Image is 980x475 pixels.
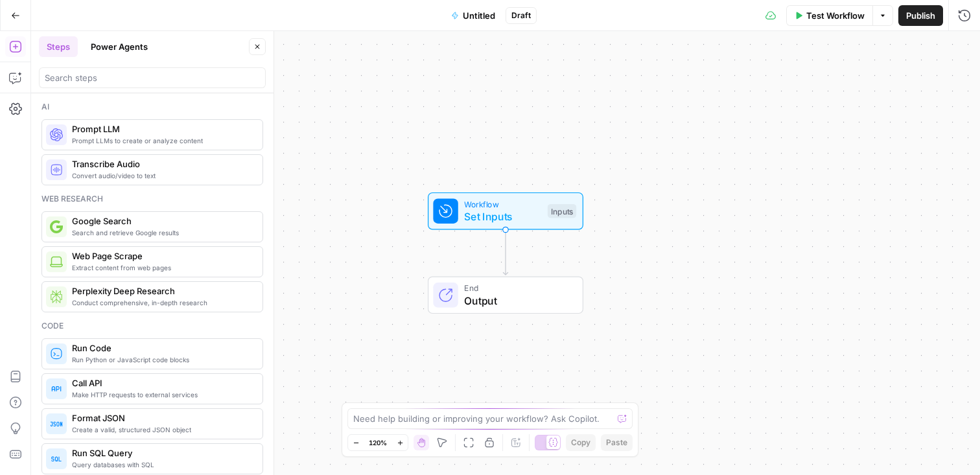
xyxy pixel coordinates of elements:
[464,282,570,294] span: End
[511,10,531,21] span: Draft
[72,389,252,400] span: Make HTTP requests to external services
[72,227,252,238] span: Search and retrieve Google results
[503,230,507,275] g: Edge from start to end
[72,342,252,354] span: Run Code
[906,9,935,22] span: Publish
[806,9,865,22] span: Test Workflow
[72,262,252,273] span: Extract content from web pages
[72,170,252,181] span: Convert audio/video to text
[45,71,260,84] input: Search steps
[548,204,576,218] div: Inputs
[601,434,633,451] button: Paste
[464,293,570,308] span: Output
[41,101,263,113] div: Ai
[72,354,252,365] span: Run Python or JavaScript code blocks
[72,297,252,308] span: Conduct comprehensive, in-depth research
[463,9,495,22] span: Untitled
[39,36,78,57] button: Steps
[72,122,252,135] span: Prompt LLM
[898,5,943,26] button: Publish
[464,198,541,210] span: Workflow
[464,209,541,224] span: Set Inputs
[72,157,252,170] span: Transcribe Audio
[566,434,596,451] button: Copy
[72,284,252,297] span: Perplexity Deep Research
[72,411,252,424] span: Format JSON
[385,277,626,314] div: EndOutput
[72,446,252,459] span: Run SQL Query
[443,5,503,26] button: Untitled
[41,193,263,205] div: Web research
[72,249,252,262] span: Web Page Scrape
[41,320,263,332] div: Code
[385,192,626,230] div: WorkflowSet InputsInputs
[72,459,252,470] span: Query databases with SQL
[72,214,252,227] span: Google Search
[83,36,156,57] button: Power Agents
[369,437,387,448] span: 120%
[786,5,872,26] button: Test Workflow
[571,437,590,448] span: Copy
[606,437,627,448] span: Paste
[72,135,252,146] span: Prompt LLMs to create or analyze content
[72,377,252,389] span: Call API
[72,424,252,435] span: Create a valid, structured JSON object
